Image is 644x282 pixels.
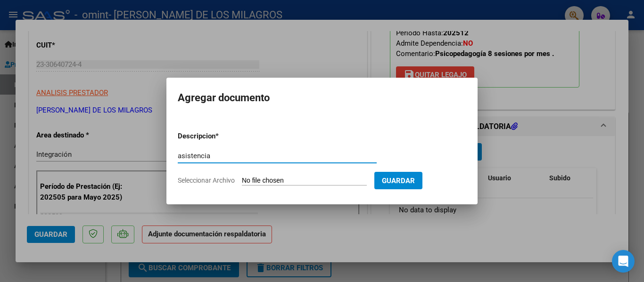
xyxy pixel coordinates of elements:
span: Seleccionar Archivo [178,177,235,184]
button: Guardar [374,172,422,189]
span: Guardar [382,177,415,185]
h2: Agregar documento [178,89,466,107]
p: Descripcion [178,131,264,142]
div: Open Intercom Messenger [612,250,635,273]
